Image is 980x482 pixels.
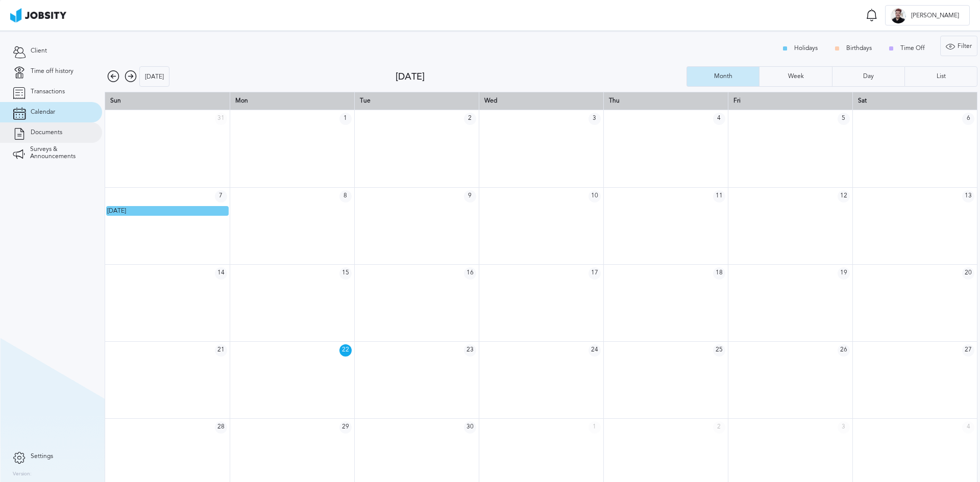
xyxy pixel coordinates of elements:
[215,267,227,280] span: 14
[962,190,974,202] span: 13
[962,344,974,357] span: 27
[687,66,759,87] button: Month
[733,97,741,104] span: Fri
[832,66,904,87] button: Day
[464,267,476,280] span: 16
[110,97,121,104] span: Sun
[713,421,725,434] span: 2
[589,421,601,434] span: 1
[713,344,725,357] span: 25
[709,73,738,80] div: Month
[838,421,850,434] span: 3
[31,47,47,55] span: Client
[10,8,66,22] img: ab4bad089aa723f57921c736e9817d99.png
[940,36,977,56] button: Filter
[484,97,497,104] span: Wed
[31,109,55,116] span: Calendar
[783,73,809,80] div: Week
[31,88,65,95] span: Transactions
[215,113,227,125] span: 31
[609,97,620,104] span: Thu
[885,5,970,26] button: B[PERSON_NAME]
[31,129,62,136] span: Documents
[464,421,476,434] span: 30
[396,71,687,82] div: [DATE]
[962,267,974,280] span: 20
[838,267,850,280] span: 19
[339,421,352,434] span: 29
[962,421,974,434] span: 4
[215,344,227,357] span: 21
[713,190,725,202] span: 11
[360,97,371,104] span: Tue
[589,190,601,202] span: 10
[906,12,964,19] span: [PERSON_NAME]
[589,344,601,357] span: 24
[339,267,352,280] span: 15
[464,113,476,125] span: 2
[962,113,974,125] span: 6
[107,207,126,214] span: [DATE]
[235,97,248,104] span: Mon
[932,73,951,80] div: List
[838,190,850,202] span: 12
[589,113,601,125] span: 3
[30,146,89,160] span: Surveys & Announcements
[858,97,867,104] span: Sat
[215,421,227,434] span: 28
[31,68,73,75] span: Time off history
[713,113,725,125] span: 4
[339,190,352,202] span: 8
[713,267,725,280] span: 18
[140,67,169,87] div: [DATE]
[215,190,227,202] span: 7
[904,66,977,87] button: List
[759,66,831,87] button: Week
[891,8,906,23] div: B
[838,113,850,125] span: 5
[858,73,879,80] div: Day
[589,267,601,280] span: 17
[941,36,977,57] div: Filter
[31,453,53,460] span: Settings
[464,190,476,202] span: 9
[139,66,169,87] button: [DATE]
[13,471,32,477] label: Version:
[339,113,352,125] span: 1
[339,344,352,357] span: 22
[838,344,850,357] span: 26
[464,344,476,357] span: 23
